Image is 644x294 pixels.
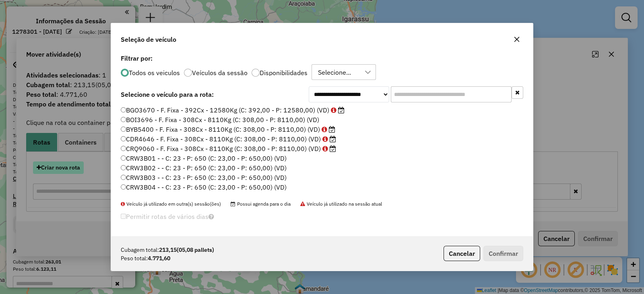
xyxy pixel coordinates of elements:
[121,246,159,254] span: Cubagem total:
[121,35,176,44] span: Seleção de veículo
[300,201,382,207] span: Veículo já utilizado na sessão atual
[121,163,287,173] label: CRW3B02 - - C: 23 - P: 650 (C: 23,00 - P: 650,00) (VD)
[331,107,336,113] i: Veículo já utilizado na(s) sessão(ões): 1278121
[444,246,480,261] button: Cancelar
[129,69,180,76] label: Todos os veiculos
[338,107,345,113] i: Possui agenda para o dia
[121,173,287,182] label: CRW3B03 - - C: 23 - P: 650 (C: 23,00 - P: 650,00) (VD)
[121,192,287,202] label: CRW3B05 - - C: 23 - P: 650 (C: 23,00 - P: 650,00) (VD)
[322,126,327,133] i: Veículo já utilizado na(s) sessão(ões): 1278121
[121,153,287,163] label: CRW3B01 - - C: 23 - P: 650 (C: 23,00 - P: 650,00) (VD)
[121,115,319,125] label: BOI3696 - F. Fixa - 308Cx - 8110Kg (C: 308,00 - P: 8110,00) (VD)
[121,53,523,63] label: Filtrar por:
[159,246,214,254] strong: 213,15
[231,201,291,207] span: Possui agenda para o dia
[329,126,335,133] i: Possui agenda para o dia
[121,182,287,192] label: CRW3B04 - - C: 23 - P: 650 (C: 23,00 - P: 650,00) (VD)
[260,69,308,76] label: Disponibilidades
[121,90,214,98] strong: Selecione o veículo para a rota:
[208,213,214,220] i: Selecione pelo menos um veículo
[322,136,328,142] i: Veículo já utilizado na(s) sessão(ões): 1278121
[121,105,345,115] label: BGO3670 - F. Fixa - 392Cx - 12580Kg (C: 392,00 - P: 12580,00) (VD)
[121,144,336,153] label: CRQ9060 - F. Fixa - 308Cx - 8110Kg (C: 308,00 - P: 8110,00) (VD)
[121,201,221,207] span: Veículo já utilizado em outra(s) sessão(ões)
[177,246,214,253] span: (05,08 pallets)
[121,134,336,144] label: CDR4646 - F. Fixa - 308Cx - 8110Kg (C: 308,00 - P: 8110,00) (VD)
[330,136,336,142] i: Possui agenda para o dia
[148,254,170,263] strong: 4.771,60
[315,65,354,80] div: Selecione...
[121,254,148,263] span: Peso total:
[322,145,328,152] i: Veículo já utilizado na(s) sessão(ões): 1278121
[192,69,248,76] label: Veículos da sessão
[121,125,335,134] label: BYB5400 - F. Fixa - 308Cx - 8110Kg (C: 308,00 - P: 8110,00) (VD)
[330,145,336,152] i: Possui agenda para o dia
[121,209,214,224] label: Permitir rotas de vários dias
